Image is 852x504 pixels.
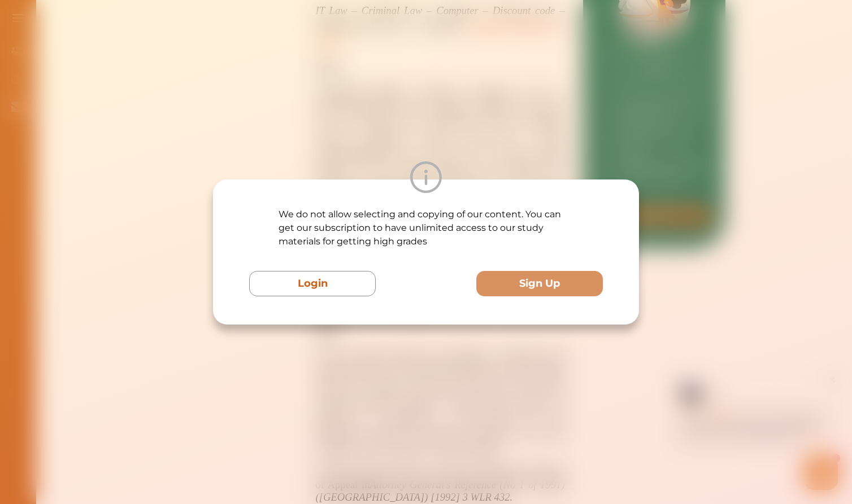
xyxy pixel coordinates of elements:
p: We do not allow selecting and copying of our content. You can get our subscription to have unlimi... [279,208,573,248]
div: Nini [127,19,140,30]
span: 👋 [135,38,145,50]
span: 🌟 [225,60,236,72]
img: Nini [99,11,120,33]
p: Hey there If you have any questions, I'm here to help! Just text back 'Hi' and choose from the fo... [99,38,249,72]
i: 1 [250,82,259,91]
button: Login [249,271,376,296]
button: Sign Up [476,271,603,296]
